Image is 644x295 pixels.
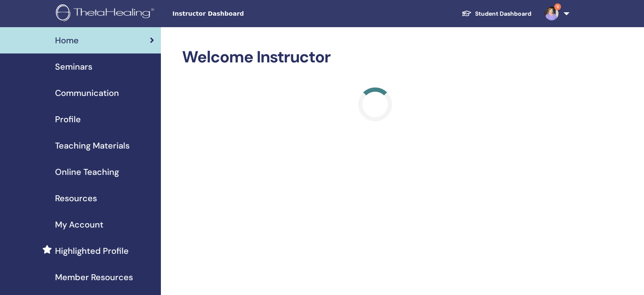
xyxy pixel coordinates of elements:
span: 9 [554,3,561,10]
span: My Account [55,218,103,231]
h2: Welcome Instructor [182,48,568,67]
img: default.jpg [545,7,558,20]
span: Seminars [55,60,92,73]
span: Member Resources [55,271,133,284]
span: Teaching Materials [55,139,130,152]
img: logo.png [56,4,157,23]
span: Instructor Dashboard [172,9,299,18]
img: graduation-cap-white.svg [462,10,472,17]
span: Resources [55,192,97,205]
a: Student Dashboard [455,6,538,22]
span: Home [55,34,79,47]
span: Communication [55,87,119,99]
span: Online Teaching [55,166,119,178]
span: Profile [55,113,81,126]
span: Highlighted Profile [55,244,129,257]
